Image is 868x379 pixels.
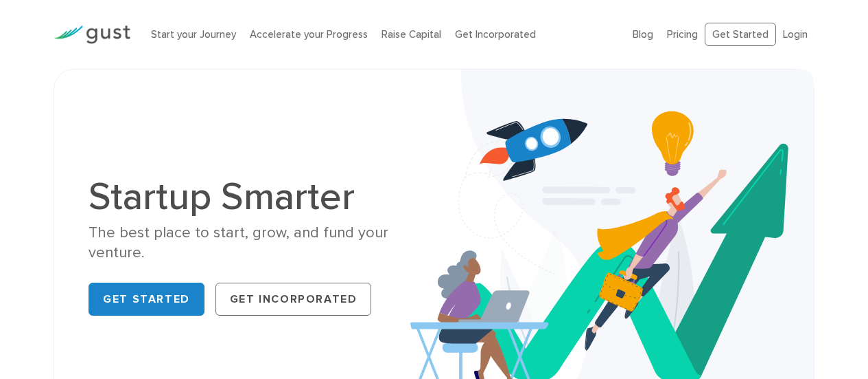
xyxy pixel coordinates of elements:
a: Pricing [667,28,698,41]
a: Accelerate your Progress [250,28,368,41]
a: Get Started [705,23,776,47]
h1: Startup Smarter [89,177,423,216]
a: Get Started [89,283,204,316]
div: The best place to start, grow, and fund your venture. [89,223,423,263]
a: Blog [633,28,653,41]
a: Raise Capital [382,28,441,41]
img: Gust Logo [54,25,130,44]
a: Login [783,28,808,41]
a: Get Incorporated [455,28,536,41]
a: Get Incorporated [215,283,372,316]
a: Start your Journey [151,28,236,41]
